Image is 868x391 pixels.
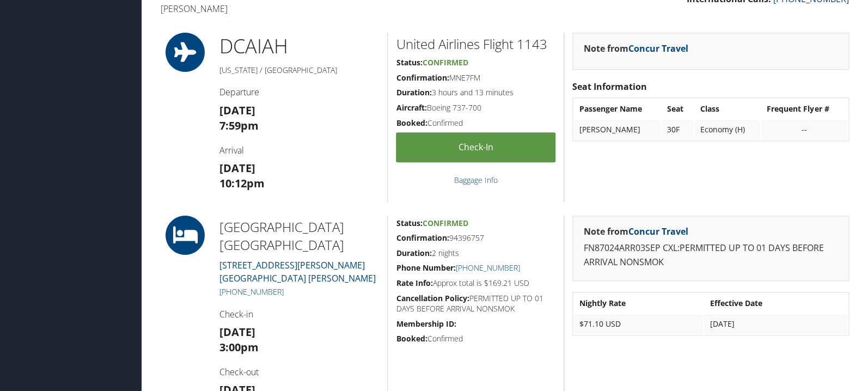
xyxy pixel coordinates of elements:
[219,33,380,60] h1: DCA IAH
[396,132,555,162] a: Check-in
[396,87,431,97] strong: Duration:
[219,259,376,284] a: [STREET_ADDRESS][PERSON_NAME][GEOGRAPHIC_DATA] [PERSON_NAME]
[422,218,468,228] span: Confirmed
[396,248,555,259] h5: 2 nights
[219,176,265,191] strong: 10:12pm
[396,72,555,83] h5: MNE7FM
[396,293,555,314] h5: PERMITTED UP TO 01 DAYS BEFORE ARRIVAL NONSMOK
[396,333,427,344] strong: Booked:
[396,248,431,258] strong: Duration:
[219,286,284,297] a: [PHONE_NUMBER]
[396,333,555,344] h5: Confirmed
[219,340,259,355] strong: 3:00pm
[584,225,688,237] strong: Note from
[219,65,380,76] h5: [US_STATE] / [GEOGRAPHIC_DATA]
[219,118,259,133] strong: 7:59pm
[396,87,555,98] h5: 3 hours and 13 minutes
[396,319,456,329] strong: Membership ID:
[219,366,380,378] h4: Check-out
[161,3,497,15] h4: [PERSON_NAME]
[572,81,647,93] strong: Seat Information
[574,294,704,313] th: Nightly Rate
[455,262,519,273] a: [PHONE_NUMBER]
[396,233,555,243] h5: 94396757
[219,103,255,118] strong: [DATE]
[704,294,847,313] th: Effective Date
[219,325,255,339] strong: [DATE]
[396,118,555,129] h5: Confirmed
[219,308,380,320] h4: Check-in
[396,57,422,68] strong: Status:
[396,262,455,273] strong: Phone Number:
[574,120,661,139] td: [PERSON_NAME]
[628,225,688,237] a: Concur Travel
[396,278,555,289] h5: Approx total is $169.21 USD
[574,314,704,334] td: $71.10 USD
[767,125,842,135] div: --
[396,102,555,113] h5: Boeing 737-700
[574,99,661,119] th: Passenger Name
[219,161,255,175] strong: [DATE]
[219,218,380,254] h2: [GEOGRAPHIC_DATA] [GEOGRAPHIC_DATA]
[662,120,694,139] td: 30F
[396,233,449,243] strong: Confirmation:
[396,218,422,228] strong: Status:
[454,175,498,185] a: Baggage Info
[396,278,432,288] strong: Rate Info:
[695,120,760,139] td: Economy (H)
[396,72,449,83] strong: Confirmation:
[396,118,427,128] strong: Booked:
[396,293,469,303] strong: Cancellation Policy:
[584,42,688,54] strong: Note from
[219,86,380,98] h4: Departure
[761,99,847,119] th: Frequent Flyer #
[662,99,694,119] th: Seat
[695,99,760,119] th: Class
[396,35,555,53] h2: United Airlines Flight 1143
[704,314,847,334] td: [DATE]
[422,57,468,68] span: Confirmed
[396,102,426,113] strong: Aircraft:
[219,144,380,156] h4: Arrival
[584,241,838,269] p: FN87024ARR03SEP CXL:PERMITTED UP TO 01 DAYS BEFORE ARRIVAL NONSMOK
[628,42,688,54] a: Concur Travel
